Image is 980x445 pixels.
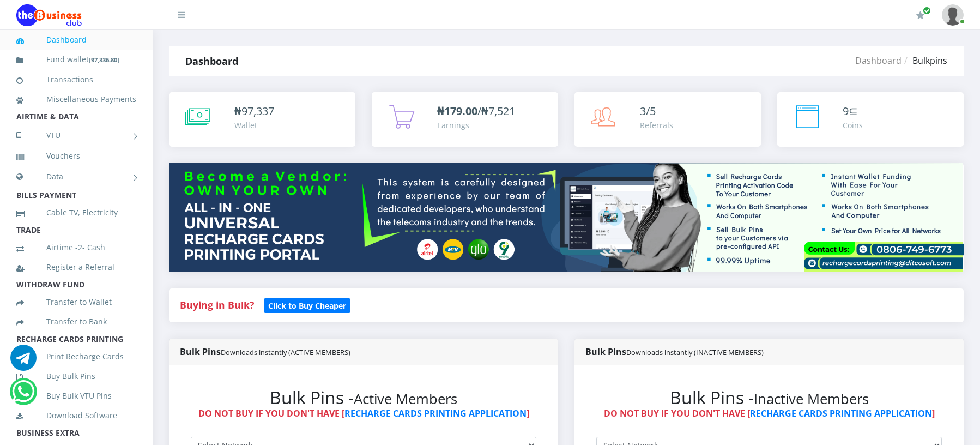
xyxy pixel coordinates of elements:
a: Chat for support [10,353,37,371]
a: Register a Referral [16,255,136,280]
div: Referrals [640,119,673,131]
div: Coins [843,119,863,131]
i: Renew/Upgrade Subscription [916,11,924,20]
a: Chat for support [12,387,34,405]
a: 3/5 Referrals [574,92,761,147]
small: Inactive Members [754,389,869,408]
strong: Buying in Bulk? [180,298,254,311]
small: Downloads instantly (INACTIVE MEMBERS) [626,347,764,357]
a: Data [16,163,136,190]
h2: Bulk Pins - [191,387,536,408]
h2: Bulk Pins - [596,387,942,408]
img: Logo [16,4,82,26]
small: Downloads instantly (ACTIVE MEMBERS) [221,347,350,357]
span: 97,337 [241,104,274,118]
a: Buy Bulk VTU Pins [16,383,136,408]
a: Transfer to Wallet [16,290,136,315]
a: Buy Bulk Pins [16,364,136,389]
a: RECHARGE CARDS PRINTING APPLICATION [750,407,932,419]
a: Cable TV, Electricity [16,200,136,225]
strong: Dashboard [185,55,238,68]
div: Wallet [234,119,274,131]
a: Vouchers [16,143,136,169]
span: Renew/Upgrade Subscription [923,7,931,15]
div: Earnings [437,119,515,131]
img: User [942,4,964,26]
b: ₦179.00 [437,104,477,118]
b: Click to Buy Cheaper [268,300,346,311]
a: Dashboard [855,55,902,67]
a: RECHARGE CARDS PRINTING APPLICATION [344,407,527,419]
a: ₦97,337 Wallet [169,92,355,147]
a: Miscellaneous Payments [16,87,136,112]
b: 97,336.80 [91,56,117,64]
a: ₦179.00/₦7,521 Earnings [372,92,558,147]
a: VTU [16,122,136,149]
a: Click to Buy Cheaper [264,298,350,311]
small: [ ] [89,56,119,64]
strong: Bulk Pins [585,346,764,358]
strong: Bulk Pins [180,346,350,358]
strong: DO NOT BUY IF YOU DON'T HAVE [ ] [604,407,935,419]
img: multitenant_rcp.png [169,163,964,272]
a: Transactions [16,67,136,92]
div: ₦ [234,103,274,119]
small: Active Members [354,389,457,408]
a: Airtime -2- Cash [16,235,136,260]
a: Transfer to Bank [16,309,136,334]
a: Download Software [16,403,136,428]
a: Print Recharge Cards [16,344,136,369]
span: 3/5 [640,104,656,118]
a: Dashboard [16,27,136,52]
div: ⊆ [843,103,863,119]
span: /₦7,521 [437,104,515,118]
a: Fund wallet[97,336.80] [16,47,136,73]
strong: DO NOT BUY IF YOU DON'T HAVE [ ] [198,407,529,419]
span: 9 [843,104,849,118]
li: Bulkpins [902,54,947,67]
